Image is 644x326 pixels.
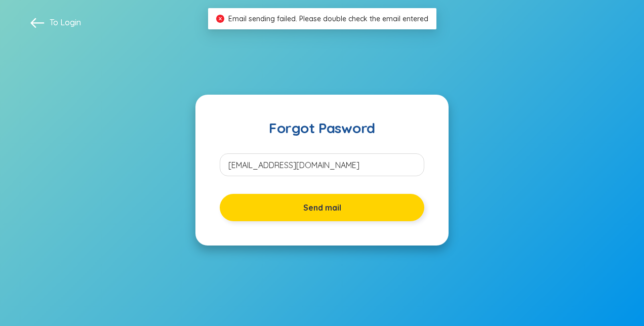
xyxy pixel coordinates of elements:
[220,119,424,137] div: Forgot Pasword
[220,194,424,221] button: Send mail
[50,17,81,28] span: To
[228,14,428,23] span: Email sending failed. Please double check the email entered
[60,17,81,27] a: Login
[216,15,224,23] span: close-circle
[220,153,424,176] input: Enter your email
[303,202,341,213] span: Send mail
